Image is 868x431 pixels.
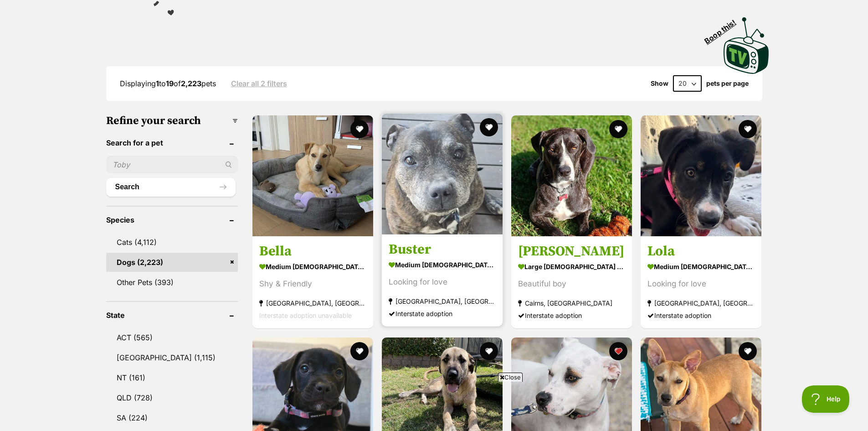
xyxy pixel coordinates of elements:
[389,241,496,259] h3: Buster
[106,233,238,252] a: Cats (4,112)
[106,139,238,147] header: Search for a pet
[106,273,238,292] a: Other Pets (393)
[106,328,238,347] a: ACT (565)
[156,79,159,88] strong: 1
[389,296,496,308] strong: [GEOGRAPHIC_DATA], [GEOGRAPHIC_DATA]
[480,342,498,360] button: favourite
[802,385,850,413] iframe: Help Scout Beacon - Open
[518,297,625,310] strong: Cairns, [GEOGRAPHIC_DATA]
[106,156,238,173] input: Toby
[641,236,761,329] a: Lola medium [DEMOGRAPHIC_DATA] Dog Looking for love [GEOGRAPHIC_DATA], [GEOGRAPHIC_DATA] Intersta...
[389,308,496,320] div: Interstate adoption
[106,253,238,272] a: Dogs (2,223)
[106,408,238,427] a: SA (224)
[259,312,352,320] span: Interstate adoption unavailable
[518,278,625,291] div: Beautiful boy
[609,120,627,138] button: favourite
[350,120,369,138] button: favourite
[480,118,498,136] button: favourite
[259,278,366,291] div: Shy & Friendly
[647,260,755,274] strong: medium [DEMOGRAPHIC_DATA] Dog
[647,297,755,310] strong: [GEOGRAPHIC_DATA], [GEOGRAPHIC_DATA]
[389,259,496,272] strong: medium [DEMOGRAPHIC_DATA] Dog
[259,243,366,260] h3: Bella
[651,80,668,87] span: Show
[382,114,503,234] img: Buster - Staffordshire Bull Terrier Dog
[252,236,373,329] a: Bella medium [DEMOGRAPHIC_DATA] Dog Shy & Friendly [GEOGRAPHIC_DATA], [GEOGRAPHIC_DATA] Interstat...
[120,79,216,88] span: Displaying to of pets
[166,79,174,88] strong: 19
[259,297,366,310] strong: [GEOGRAPHIC_DATA], [GEOGRAPHIC_DATA]
[647,278,755,291] div: Looking for love
[389,276,496,289] div: Looking for love
[518,310,625,322] div: Interstate adoption
[106,311,238,319] header: State
[350,342,369,360] button: favourite
[259,260,366,274] strong: medium [DEMOGRAPHIC_DATA] Dog
[518,260,625,274] strong: large [DEMOGRAPHIC_DATA] Dog
[231,79,287,88] a: Clear all 2 filters
[106,348,238,367] a: [GEOGRAPHIC_DATA] (1,115)
[106,216,238,224] header: Species
[106,178,236,196] button: Search
[609,342,627,360] button: favourite
[724,17,769,74] img: PetRescue TV logo
[106,368,238,387] a: NT (161)
[106,114,238,127] h3: Refine your search
[647,243,755,260] h3: Lola
[511,115,632,236] img: Hank - Bull Arab Dog
[382,234,503,327] a: Buster medium [DEMOGRAPHIC_DATA] Dog Looking for love [GEOGRAPHIC_DATA], [GEOGRAPHIC_DATA] Inters...
[641,115,761,236] img: Lola - Australian Kelpie Dog
[647,310,755,322] div: Interstate adoption
[498,373,523,382] span: Close
[703,12,745,45] span: Boop this!
[252,115,373,236] img: Bella - Border Collie Dog
[739,120,757,138] button: favourite
[739,342,757,360] button: favourite
[724,9,769,76] a: Boop this!
[706,80,749,87] label: pets per page
[518,243,625,260] h3: [PERSON_NAME]
[106,388,238,407] a: QLD (728)
[511,236,632,329] a: [PERSON_NAME] large [DEMOGRAPHIC_DATA] Dog Beautiful boy Cairns, [GEOGRAPHIC_DATA] Interstate ado...
[213,385,655,426] iframe: Advertisement
[181,79,201,88] strong: 2,223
